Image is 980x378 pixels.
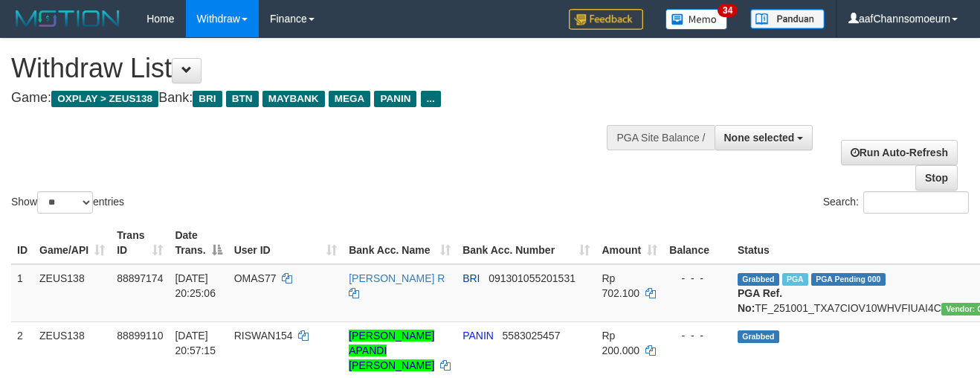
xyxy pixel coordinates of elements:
a: Stop [915,165,958,190]
a: Run Auto-Refresh [841,140,958,165]
span: [DATE] 20:57:15 [175,330,216,356]
span: PANIN [462,330,494,342]
span: 88899110 [117,330,163,342]
th: User ID: activate to sort column ascending [228,222,344,264]
th: ID [11,222,33,264]
div: - - - [669,328,726,343]
img: panduan.png [750,9,825,29]
label: Search: [823,191,969,214]
span: PANIN [374,91,416,107]
span: Rp 200.000 [602,330,639,356]
b: PGA Ref. No: [738,287,782,314]
input: Search: [863,191,969,214]
td: ZEUS138 [33,264,111,322]
span: OMAS77 [234,272,277,284]
div: - - - [669,271,726,286]
img: Button%20Memo.svg [665,9,728,30]
th: Amount: activate to sort column ascending [596,222,663,264]
span: None selected [724,132,795,144]
label: Show entries [11,191,124,214]
span: PGA Pending [811,273,886,286]
th: Date Trans.: activate to sort column descending [169,222,228,264]
span: BRI [193,91,222,107]
h4: Game: Bank: [11,91,639,106]
span: BTN [226,91,259,107]
th: Game/API: activate to sort column ascending [33,222,111,264]
th: Trans ID: activate to sort column ascending [111,222,169,264]
span: Copy 5583025457 to clipboard [503,330,561,342]
button: None selected [715,125,813,150]
span: [DATE] 20:25:06 [175,272,216,299]
th: Bank Acc. Number: activate to sort column ascending [457,222,596,264]
h1: Withdraw List [11,54,639,83]
select: Showentries [37,191,93,214]
img: MOTION_logo.png [11,7,124,30]
span: OXPLAY > ZEUS138 [51,91,158,107]
td: 1 [11,264,33,322]
span: 34 [718,4,738,17]
span: MAYBANK [262,91,325,107]
span: RISWAN154 [234,330,293,342]
span: Rp 702.100 [602,272,639,299]
div: PGA Site Balance / [607,125,714,150]
img: Feedback.jpg [569,9,643,30]
span: MEGA [329,91,371,107]
span: 88897174 [117,272,163,284]
a: [PERSON_NAME] APANDI [PERSON_NAME] [349,330,434,371]
th: Bank Acc. Name: activate to sort column ascending [343,222,457,264]
span: ... [421,91,441,107]
span: Copy 091301055201531 to clipboard [489,272,576,284]
a: [PERSON_NAME] R [349,272,445,284]
span: Marked by aafanarl [782,273,808,286]
span: BRI [462,272,480,284]
th: Balance [663,222,732,264]
span: Grabbed [738,273,779,286]
span: Grabbed [738,330,779,343]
